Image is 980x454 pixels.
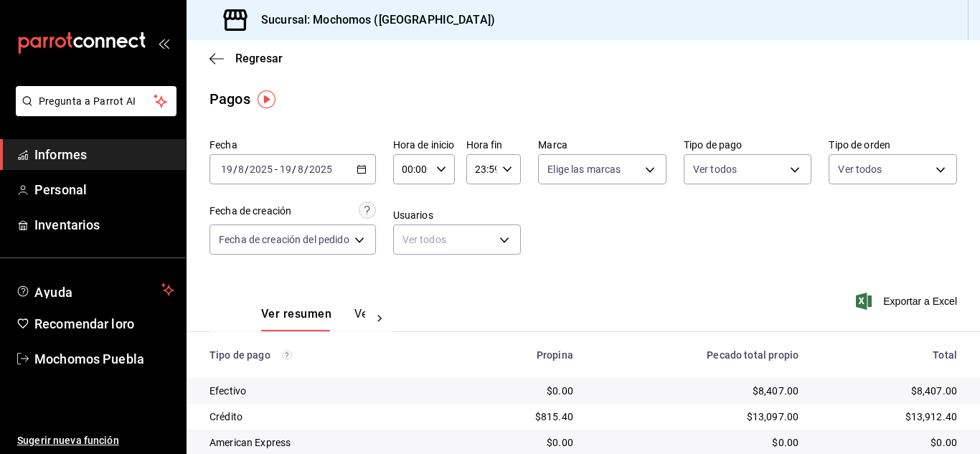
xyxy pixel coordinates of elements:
[684,139,743,151] font: Tipo de pago
[547,437,573,448] font: $0.00
[34,316,134,331] font: Recomendar loro
[220,164,233,175] input: --
[933,349,957,361] font: Total
[537,349,573,361] font: Propina
[10,104,176,119] a: Pregunta a Parrot AI
[158,37,169,49] button: abrir_cajón_menú
[282,350,292,360] svg: Los pagos realizados con Pay y otras terminales son montos brutos.
[209,90,250,108] font: Pagos
[245,164,249,175] font: /
[209,349,270,361] font: Tipo de pago
[747,411,799,422] font: $13,097.00
[34,285,73,300] font: Ayuda
[34,147,87,162] font: Informes
[275,164,278,175] font: -
[235,52,283,65] font: Regresar
[838,164,882,175] font: Ver todos
[547,385,573,397] font: $0.00
[693,164,737,175] font: Ver todos
[261,306,365,331] div: pestañas de navegación
[393,209,433,221] font: Usuarios
[209,205,291,217] font: Fecha de creación
[547,164,621,175] font: Elige las marcas
[772,437,798,448] font: $0.00
[34,351,144,366] font: Mochomos Puebla
[17,435,119,446] font: Sugerir nueva función
[883,295,957,307] font: Exportar a Excel
[905,411,958,422] font: $13,912.40
[249,164,273,175] input: ----
[859,293,957,310] button: Exportar a Excel
[707,349,798,361] font: Pecado total propio
[209,437,291,448] font: American Express
[209,139,237,151] font: Fecha
[209,385,246,397] font: Efectivo
[393,139,455,151] font: Hora de inicio
[538,139,567,151] font: Marca
[261,13,495,27] font: Sucursal: Mochomos ([GEOGRAPHIC_DATA])
[753,385,798,397] font: $8,407.00
[308,164,333,175] input: ----
[233,164,237,175] font: /
[209,411,242,422] font: Crédito
[279,164,292,175] input: --
[209,52,283,65] button: Regresar
[39,95,136,107] font: Pregunta a Parrot AI
[34,217,100,232] font: Inventarios
[829,139,890,151] font: Tipo de orden
[402,234,446,245] font: Ver todos
[466,139,503,151] font: Hora fin
[911,385,957,397] font: $8,407.00
[261,307,331,321] font: Ver resumen
[219,234,349,245] font: Fecha de creación del pedido
[304,164,308,175] font: /
[354,307,408,321] font: Ver pagos
[292,164,296,175] font: /
[930,437,957,448] font: $0.00
[258,90,275,108] img: Marcador de información sobre herramientas
[535,411,573,422] font: $815.40
[16,86,176,116] button: Pregunta a Parrot AI
[237,164,245,175] input: --
[34,182,87,197] font: Personal
[297,164,304,175] input: --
